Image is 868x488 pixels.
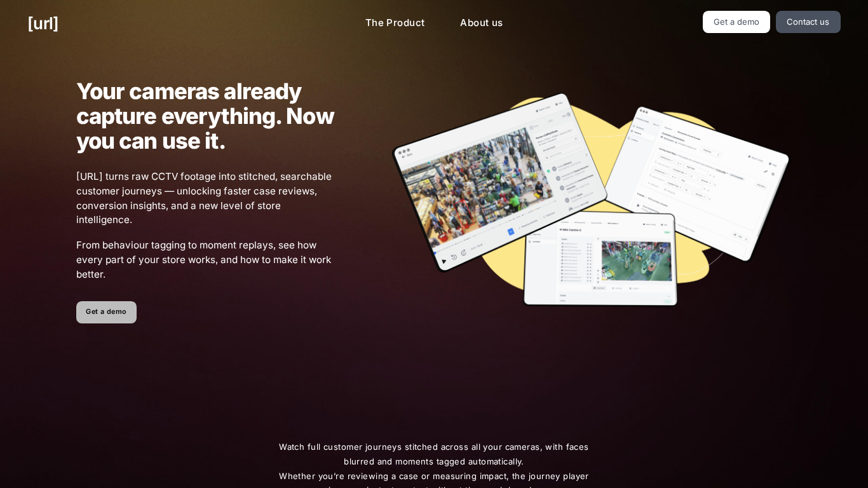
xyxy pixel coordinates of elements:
[76,79,335,153] h1: Your cameras already capture everything. Now you can use it.
[27,11,58,36] a: [URL]
[76,301,137,323] a: Get a demo
[450,11,513,36] a: About us
[76,238,335,281] span: From behaviour tagging to moment replays, see how every part of your store works, and how to make...
[355,11,435,36] a: The Product
[703,11,771,33] a: Get a demo
[76,170,335,227] span: [URL] turns raw CCTV footage into stitched, searchable customer journeys — unlocking faster case ...
[776,11,841,33] a: Contact us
